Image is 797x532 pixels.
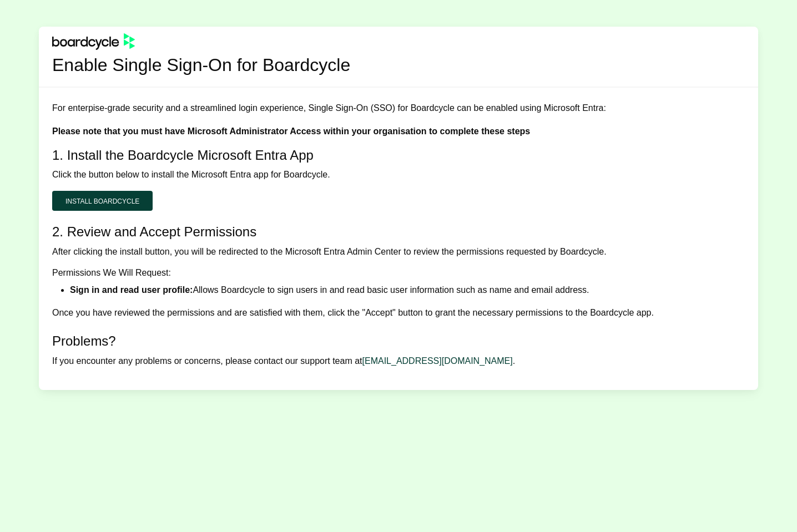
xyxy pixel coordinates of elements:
li: Allows Boardcycle to sign users in and read basic user information such as name and email address. [70,283,745,297]
p: After clicking the install button, you will be redirected to the Microsoft Entra Admin Center to ... [52,245,745,259]
h4: 2. Review and Accept Permissions [52,224,745,240]
p: If you encounter any problems or concerns, please contact our support team at . [52,354,745,368]
strong: Sign in and read user profile: [70,285,193,295]
p: For enterpise-grade security and a streamlined login experience, Single Sign-On (SSO) for Boardcy... [52,101,745,115]
p: Click the button below to install the Microsoft Entra app for Boardcycle. [52,168,745,182]
h4: Problems? [52,333,745,349]
p: Once you have reviewed the permissions and are satisfied with them, click the "Accept" button to ... [52,306,745,320]
h6: Permissions We Will Request: [52,267,745,278]
b: Please note that you must have Microsoft Administrator Access within your organisation to complet... [52,126,530,136]
h4: 1. Install the Boardcycle Microsoft Entra App [52,148,745,164]
img: Boardcycle Logo [52,33,135,50]
a: Install Boardcycle [52,191,153,211]
a: [EMAIL_ADDRESS][DOMAIN_NAME] [362,356,513,366]
h2: Enable Single Sign-On for Boardcycle [52,54,745,75]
